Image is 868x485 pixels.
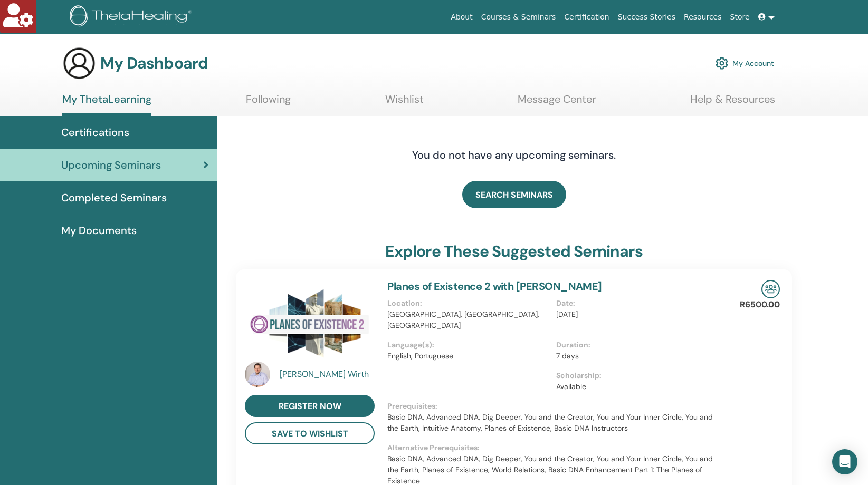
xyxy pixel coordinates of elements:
[556,309,719,320] p: [DATE]
[560,7,613,27] a: Certification
[61,124,129,140] span: Certifications
[556,381,719,392] p: Available
[70,5,196,29] img: logo.png
[245,422,375,444] button: save to wishlist
[280,368,377,381] a: [PERSON_NAME] Wirth
[716,52,774,75] a: My Account
[387,412,725,434] p: Basic DNA, Advanced DNA, Dig Deeper, You and the Creator, You and Your Inner Circle, You and the ...
[61,157,161,173] span: Upcoming Seminars
[245,280,375,365] img: Planes of Existence 2
[61,190,167,206] span: Completed Seminars
[556,339,719,351] p: Duration :
[279,401,341,412] span: register now
[387,279,602,293] a: Planes of Existence 2 with [PERSON_NAME]
[716,54,728,72] img: cog.svg
[348,149,680,161] h4: You do not have any upcoming seminars.
[740,298,780,311] p: R6500.00
[387,401,725,412] p: Prerequisites :
[556,370,719,381] p: Scholarship :
[387,339,550,351] p: Language(s) :
[680,7,726,27] a: Resources
[245,395,375,417] a: register now
[614,7,680,27] a: Success Stories
[387,442,725,453] p: Alternative Prerequisites :
[61,222,137,238] span: My Documents
[62,46,96,80] img: generic-user-icon.jpg
[100,54,208,73] h3: My Dashboard
[62,93,151,116] a: My ThetaLearning
[726,7,754,27] a: Store
[385,242,642,261] h3: explore these suggested seminars
[761,280,780,298] img: In-Person Seminar
[462,181,566,208] a: SEARCH SEMINARS
[385,93,424,113] a: Wishlist
[832,449,857,474] div: Open Intercom Messenger
[387,309,550,331] p: [GEOGRAPHIC_DATA], [GEOGRAPHIC_DATA], [GEOGRAPHIC_DATA]
[518,93,596,113] a: Message Center
[556,351,719,362] p: 7 days
[387,351,550,362] p: English, Portuguese
[446,7,476,27] a: About
[387,298,550,309] p: Location :
[477,7,560,27] a: Courses & Seminars
[475,189,553,200] span: SEARCH SEMINARS
[246,93,291,113] a: Following
[556,298,719,309] p: Date :
[690,93,775,113] a: Help & Resources
[245,362,270,387] img: default.jpg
